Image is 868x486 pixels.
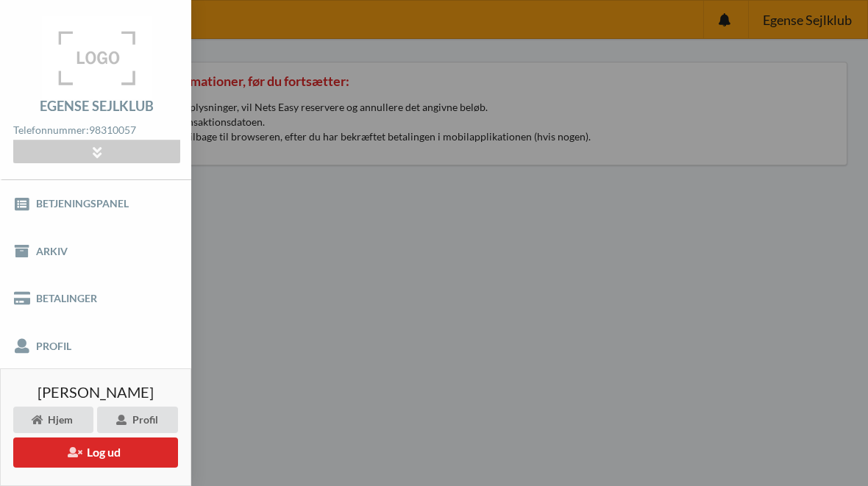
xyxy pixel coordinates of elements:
div: Profil [97,407,178,433]
span: [PERSON_NAME] [38,385,154,399]
div: Telefonnummer: [13,121,179,140]
img: logo [42,16,152,99]
strong: 98310057 [89,124,136,136]
button: Log ud [13,437,178,468]
div: Egense Sejlklub [40,99,154,112]
div: Hjem [13,407,93,433]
